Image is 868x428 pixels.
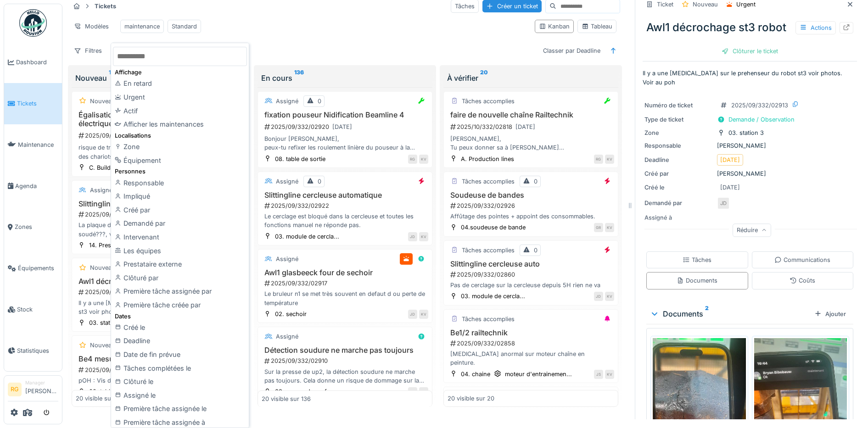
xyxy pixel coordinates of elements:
div: KV [419,310,428,319]
div: 04. chaine [461,370,490,378]
div: Manager [25,379,58,386]
div: Équipement [113,154,247,167]
div: KV [419,232,428,241]
h3: faire de nouvelle chaîne Railtechnik [448,111,614,119]
div: Réduire [733,223,771,237]
div: 08. table de sortie [275,155,325,163]
div: Assigné à [644,213,713,222]
div: JD [717,197,730,210]
h3: Be4 mesureur dibalex [76,355,242,363]
div: Dates [113,312,247,321]
div: Pas de cerclage sur la cercleuse depuis 5H rien ne va [448,281,614,289]
div: 03. station 3 [89,318,124,327]
div: Tableau [582,22,612,31]
h3: Awl1 glasbeeck four de sechoir [262,268,428,277]
div: Assigné le [113,389,247,402]
div: GR [594,223,603,232]
div: Zone [644,128,713,137]
div: Demande / Observation [728,115,795,124]
div: KV [419,387,428,396]
div: Première tâche assignée le [113,402,247,416]
div: [PERSON_NAME] [644,141,855,150]
div: Personnes [113,167,247,176]
div: JD [408,310,417,319]
li: [PERSON_NAME] [25,379,58,399]
div: Nouveau [90,97,115,106]
div: C. Buildings [89,163,123,172]
h3: fixation pouseur Nidification Beamline 4 [262,111,428,119]
div: Assigné [276,177,298,186]
div: Afficher les maintenances [113,117,247,131]
h3: Égalisation du sol au niveau du coffret électrique à côté du profilage Upright 1 [76,111,242,128]
div: 2025/09/332/02920 [263,121,428,133]
div: Créé par [644,169,713,178]
div: Kanban [539,22,570,31]
div: Deadline [644,156,713,164]
div: Awl1 décrochage st3 robot [643,16,857,39]
div: [MEDICAL_DATA] anormal sur moteur chaîne en peinture. [448,350,614,367]
div: Tâches [683,256,711,264]
div: La plaque de séparation entre les deux vis ont été soudé???, voir pour refaire proprement avec vi... [76,221,242,238]
div: 02. sechoir [275,310,307,318]
div: Responsable [113,176,247,190]
div: 2025/09/332/02919 [78,210,242,219]
div: Le bruleur n1 se met très souvent en defaut d ou perte de température [262,289,428,307]
div: 20 visible sur 20 [448,394,494,403]
div: Demandé par [644,199,713,207]
div: Tâches complétées le [113,361,247,375]
div: 20 visible sur 136 [262,394,311,403]
div: KV [419,155,428,164]
span: Statistiques [17,346,58,355]
div: JD [408,232,417,241]
div: Affichage [113,68,247,77]
div: 20 visible sur 118 [76,394,123,403]
img: Badge_color-CXgf-gQk.svg [19,9,47,37]
div: 2025/09/332/02860 [449,270,614,279]
div: 2025/10/332/02818 [449,121,614,133]
div: 0 [318,177,321,186]
div: pOH : Vis de rail ina desserré sur vérin mesureur [76,376,242,385]
div: Actions [795,21,836,34]
div: Prestataire externe [113,257,247,271]
div: Date de fin prévue [113,348,247,361]
div: Documents [677,276,717,285]
div: Il y a une [MEDICAL_DATA] sur le prehenseur du robot st3 voir photos. Voir au poh [76,299,242,316]
div: 2025/09/332/02822 [78,130,242,141]
div: Communications [774,256,830,264]
div: [DATE] [515,122,535,131]
span: Stock [17,305,58,314]
div: 02. presse de perfor... [275,387,338,396]
div: [DATE] [720,183,740,192]
div: Urgent [113,90,247,104]
div: 2025/09/332/02917 [263,279,428,288]
div: Affûtage des pointes + appoint des consommables. [448,212,614,221]
div: À vérifier [447,72,615,83]
div: Nouveau [75,72,243,83]
div: 03. module de cercla... [461,292,525,300]
div: Deadline [113,334,247,348]
div: 2025/09/332/02910 [263,356,428,365]
div: Assigné [90,186,112,195]
h3: Soudeuse de bandes [448,191,614,200]
div: [DATE] [720,156,740,164]
div: JS [594,370,603,379]
h3: Be1/2 railtechnik [448,328,614,337]
div: En retard [113,77,247,90]
div: Assigné [276,332,298,341]
div: Localisations [113,131,247,140]
div: Coûts [790,276,815,285]
div: Première tâche créée par [113,298,247,312]
div: Classer par Deadline [539,44,605,57]
div: 2025/09/332/02922 [263,201,428,210]
div: Zone [113,140,247,154]
div: Nouveau [90,263,115,272]
div: KV [605,223,614,232]
div: Créé le [113,321,247,334]
div: [DATE] [332,122,352,131]
div: KV [605,370,614,379]
div: [PERSON_NAME], Tu peux donner sa à [PERSON_NAME] couper la chaine 16B1 en des morceau de 3 maillo... [448,134,614,152]
div: Nouveau [90,341,115,350]
div: 03. module de cercla... [275,232,339,241]
sup: 118 [109,72,117,83]
span: Dashboard [16,58,58,67]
